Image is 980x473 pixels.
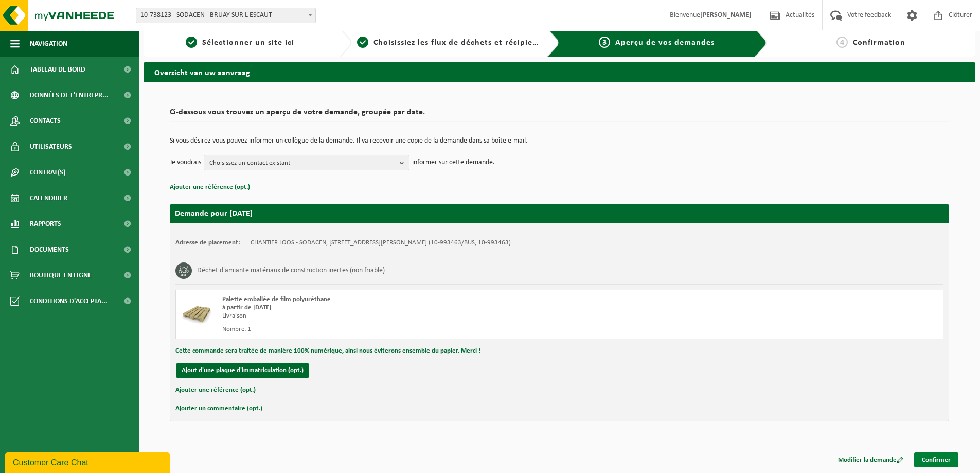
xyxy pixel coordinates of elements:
span: 10-738123 - SODACEN - BRUAY SUR L ESCAUT [136,8,316,23]
button: Ajout d'une plaque d'immatriculation (opt.) [176,363,309,378]
span: Conditions d'accepta... [30,288,108,314]
span: Choisissiez les flux de déchets et récipients [373,39,545,47]
span: 10-738123 - SODACEN - BRUAY SUR L ESCAUT [136,8,315,23]
p: Si vous désirez vous pouvez informer un collègue de la demande. Il va recevoir une copie de la de... [170,137,949,145]
button: Ajouter une référence (opt.) [175,383,256,397]
strong: à partir de [DATE] [222,304,271,311]
h2: Overzicht van uw aanvraag [144,62,975,82]
a: Confirmer [914,452,958,467]
span: 2 [357,37,368,48]
span: 4 [836,37,848,48]
button: Ajouter une référence (opt.) [170,181,250,194]
span: Données de l'entrepr... [30,82,109,108]
span: Choisissez un contact existant [209,155,396,171]
span: Navigation [30,31,67,57]
iframe: chat widget [5,450,172,473]
a: 2Choisissiez les flux de déchets et récipients [357,37,539,49]
strong: Adresse de placement: [175,239,240,246]
span: Sélectionner un site ici [202,39,294,47]
div: Livraison [222,312,601,320]
span: Documents [30,237,69,262]
button: Ajouter un commentaire (opt.) [175,402,262,415]
span: 3 [599,37,610,48]
strong: [PERSON_NAME] [700,11,752,19]
h3: Déchet d'amiante matériaux de construction inertes (non friable) [197,262,385,279]
div: Nombre: 1 [222,325,601,334]
button: Cette commande sera traitée de manière 100% numérique, ainsi nous éviterons ensemble du papier. M... [175,344,480,358]
span: Contacts [30,108,61,134]
span: Palette emballée de film polyuréthane [222,296,331,303]
img: LP-PA-00000-PUR-11.png [181,295,212,326]
td: CHANTIER LOOS - SODACEN, [STREET_ADDRESS][PERSON_NAME] (10-993463/BUS, 10-993463) [251,239,511,247]
span: Boutique en ligne [30,262,92,288]
p: informer sur cette demande. [412,155,495,170]
strong: Demande pour [DATE] [175,209,253,218]
span: Calendrier [30,185,67,211]
span: Utilisateurs [30,134,72,160]
span: 1 [186,37,197,48]
span: Aperçu de vos demandes [615,39,715,47]
a: Modifier la demande [830,452,911,467]
button: Choisissez un contact existant [204,155,409,170]
a: 1Sélectionner un site ici [149,37,331,49]
span: Rapports [30,211,61,237]
span: Tableau de bord [30,57,85,82]
span: Confirmation [853,39,905,47]
span: Contrat(s) [30,160,65,185]
h2: Ci-dessous vous trouvez un aperçu de votre demande, groupée par date. [170,108,949,122]
p: Je voudrais [170,155,201,170]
